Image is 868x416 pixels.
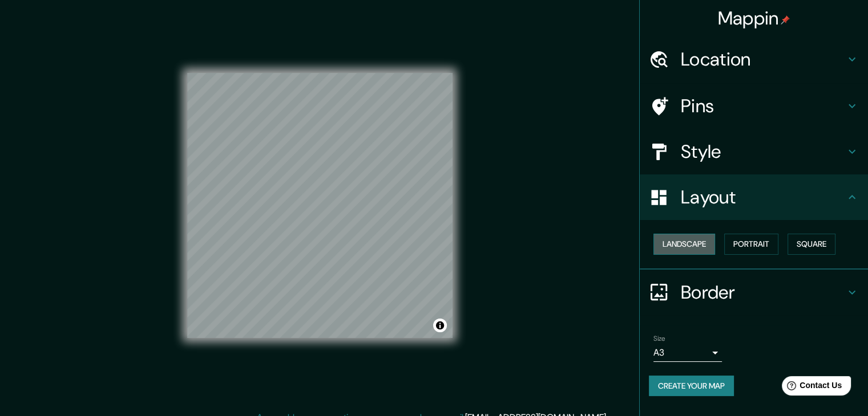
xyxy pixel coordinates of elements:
button: Landscape [653,234,715,255]
canvas: Map [187,73,453,338]
div: Location [640,36,868,82]
div: Layout [640,174,868,220]
div: Border [640,270,868,315]
div: Style [640,129,868,174]
img: pin-icon.png [781,15,790,25]
h4: Border [681,281,845,304]
button: Portrait [724,234,778,255]
button: Square [788,234,835,255]
h4: Style [681,140,845,163]
h4: Pins [681,95,845,117]
h4: Mappin [718,7,790,30]
h4: Layout [681,186,845,209]
label: Size [653,333,665,343]
iframe: Help widget launcher [766,372,855,403]
h4: Location [681,48,845,71]
div: Pins [640,83,868,129]
div: A3 [653,344,722,362]
button: Toggle attribution [433,319,447,332]
button: Create your map [649,376,734,397]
